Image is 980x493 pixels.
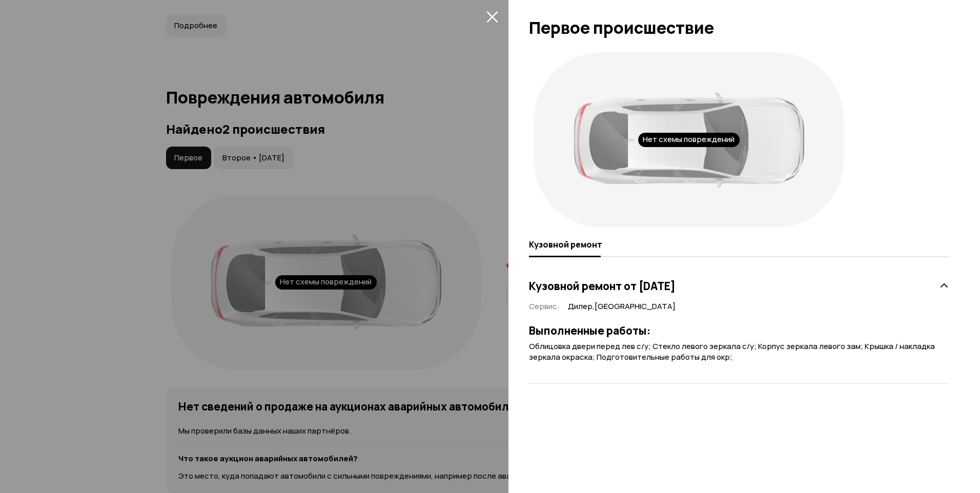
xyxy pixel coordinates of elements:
[529,324,949,337] h3: Выполненные работы:
[529,301,560,312] span: Сервис :
[484,8,500,25] button: закрыть
[568,301,676,312] span: Дилер , [GEOGRAPHIC_DATA]
[638,133,740,147] div: Нет схемы повреждений
[529,341,935,362] span: Облицовка двери перед лев с/у; Стекло левого зеркала с/у; Корпус зеркала левого зам; Крышка / нак...
[529,279,676,293] h3: Кузовной ремонт от [DATE]
[529,239,602,250] span: Кузовной ремонт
